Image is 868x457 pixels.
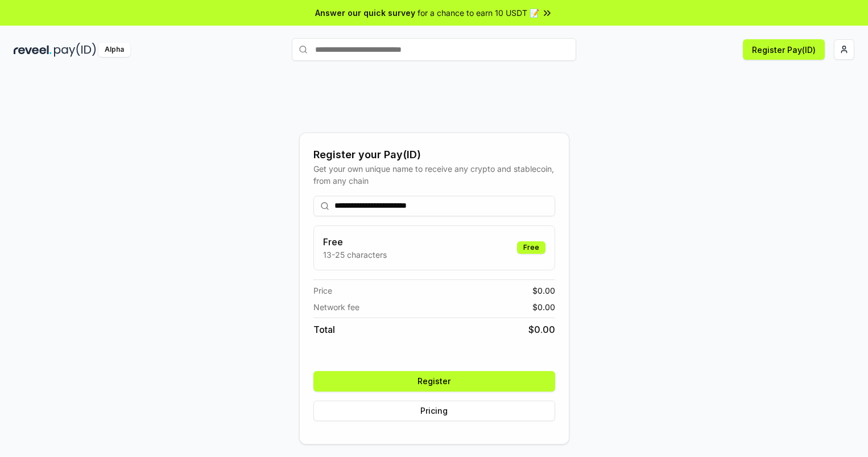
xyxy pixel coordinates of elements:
[313,147,555,163] div: Register your Pay(ID)
[14,43,52,57] img: reveel_dark
[315,7,415,19] span: Answer our quick survey
[54,43,96,57] img: pay_id
[98,43,130,57] div: Alpha
[313,401,555,421] button: Pricing
[532,285,555,297] span: $ 0.00
[313,285,332,297] span: Price
[313,301,359,313] span: Network fee
[323,235,387,249] h3: Free
[532,301,555,313] span: $ 0.00
[313,323,335,336] span: Total
[313,163,555,187] div: Get your own unique name to receive any crypto and stablecoin, from any chain
[313,371,555,392] button: Register
[528,323,555,336] span: $ 0.00
[517,241,545,254] div: Free
[743,39,825,60] button: Register Pay(ID)
[418,7,539,19] span: for a chance to earn 10 USDT 📝
[323,249,387,261] p: 13-25 characters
